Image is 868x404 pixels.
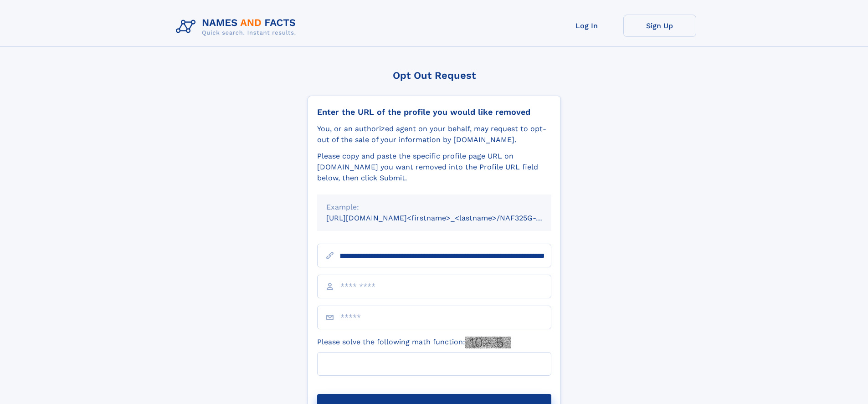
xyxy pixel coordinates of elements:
[317,107,551,117] div: Enter the URL of the profile you would like removed
[326,214,569,222] small: [URL][DOMAIN_NAME]<firstname>_<lastname>/NAF325G-xxxxxxxx
[172,15,303,39] img: Logo Names and Facts
[326,202,542,213] div: Example:
[317,151,551,184] div: Please copy and paste the specific profile page URL on [DOMAIN_NAME] you want removed into the Pr...
[550,15,623,37] a: Log In
[308,70,561,81] div: Opt Out Request
[317,123,551,145] div: You, or an authorized agent on your behalf, may request to opt-out of the sale of your informatio...
[317,337,511,348] label: Please solve the following math function:
[623,15,696,37] a: Sign Up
